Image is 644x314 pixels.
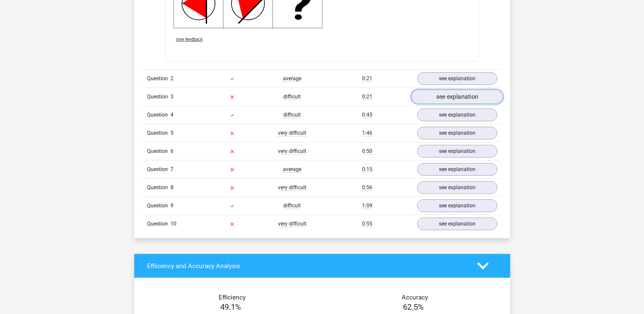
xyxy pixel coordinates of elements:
[417,163,497,176] a: see explanation
[147,129,170,137] span: Question
[147,294,317,301] h4: Efficiency
[176,37,202,42] span: Give feedback
[283,93,301,100] span: difficult
[362,148,372,155] span: 0:50
[170,75,173,82] span: 2
[283,75,301,82] span: average
[362,130,372,136] span: 1:46
[362,202,372,209] span: 1:09
[147,202,170,210] span: Question
[170,93,173,100] span: 3
[283,202,301,209] span: difficult
[330,294,500,301] h4: Accuracy
[362,112,372,118] span: 0:45
[170,130,173,136] span: 5
[147,262,467,270] h4: Efficiency and Accuracy Analysis
[417,218,497,230] a: see explanation
[403,302,424,312] span: 62.5%
[278,148,306,155] span: very difficult
[283,166,301,173] span: average
[170,148,173,154] span: 6
[170,202,173,209] span: 9
[170,112,173,118] span: 4
[147,147,170,155] span: Question
[147,165,170,173] span: Question
[278,221,306,227] span: very difficult
[170,221,176,227] span: 10
[147,93,170,101] span: Question
[170,166,173,172] span: 7
[283,112,301,118] span: difficult
[417,72,497,85] a: see explanation
[147,75,170,83] span: Question
[147,220,170,228] span: Question
[278,130,306,136] span: very difficult
[362,221,372,227] span: 0:55
[147,184,170,192] span: Question
[417,199,497,212] a: see explanation
[220,302,241,312] span: 49.1%
[362,184,372,191] span: 0:56
[417,181,497,194] a: see explanation
[362,93,372,100] span: 0:21
[170,184,173,191] span: 8
[411,89,503,104] a: see explanation
[417,109,497,121] a: see explanation
[278,184,306,191] span: very difficult
[147,111,170,119] span: Question
[362,75,372,82] span: 0:21
[417,127,497,139] a: see explanation
[417,145,497,157] a: see explanation
[362,166,372,173] span: 0:15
